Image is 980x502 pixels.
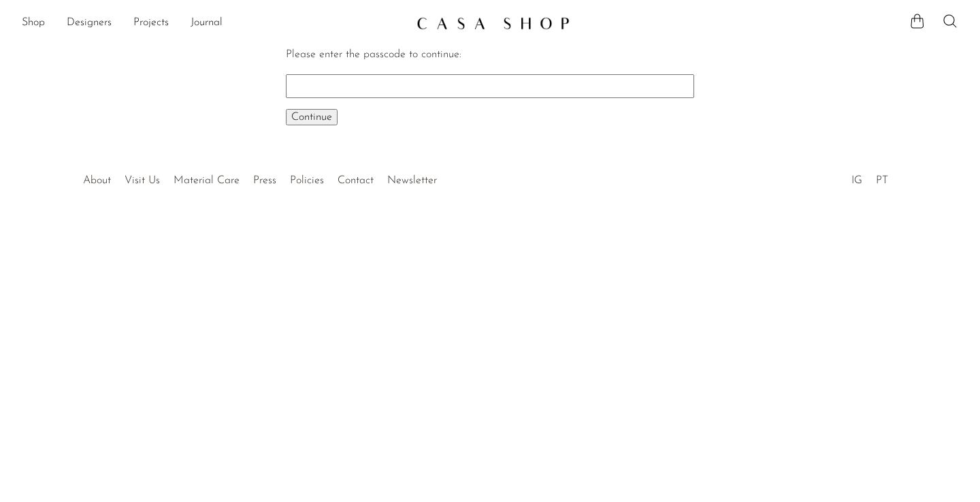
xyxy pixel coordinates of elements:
button: Continue [286,109,338,125]
a: Contact [338,175,374,186]
nav: Desktop navigation [22,12,406,35]
ul: Quick links [76,164,444,190]
a: Press [253,175,276,186]
span: Continue [291,112,332,123]
a: IG [851,175,862,186]
ul: NEW HEADER MENU [22,12,406,35]
a: PT [876,175,888,186]
label: Please enter the passcode to continue: [286,49,461,60]
a: Visit Us [125,175,160,186]
a: Material Care [174,175,240,186]
a: Policies [290,175,324,186]
a: Journal [191,14,223,32]
ul: Social Medias [845,164,895,190]
a: Designers [67,14,112,32]
a: About [83,175,111,186]
a: Shop [22,14,45,32]
a: Projects [133,14,169,32]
